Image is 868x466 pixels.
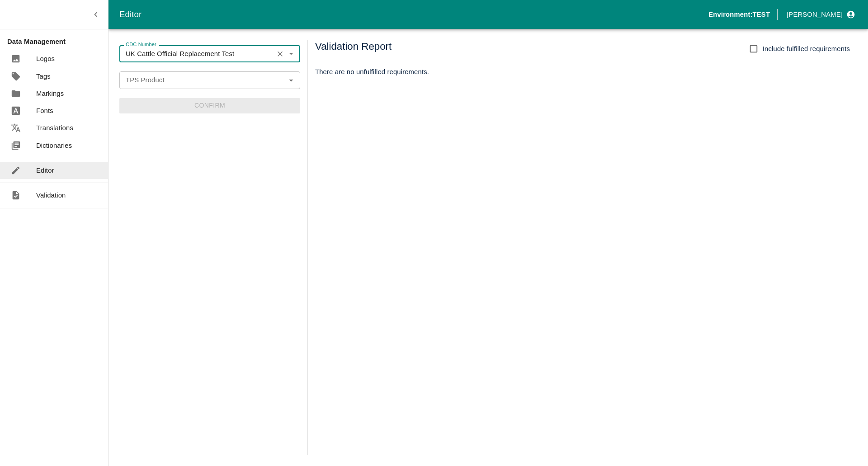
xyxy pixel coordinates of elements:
[36,54,55,64] p: Logos
[126,41,156,48] label: CDC Number
[708,9,770,19] p: Environment: TEST
[36,190,66,200] p: Validation
[763,44,850,54] span: Include fulfilled requirements
[315,67,850,77] p: There are no unfulfilled requirements.
[36,106,53,116] p: Fonts
[783,7,857,22] button: profile
[285,48,297,60] button: Open
[119,8,708,21] div: Editor
[787,9,843,19] p: [PERSON_NAME]
[315,40,392,58] h5: Validation Report
[36,89,64,99] p: Markings
[285,74,297,86] button: Open
[36,165,54,175] p: Editor
[36,141,72,151] p: Dictionaries
[274,48,286,60] button: Clear
[36,123,73,133] p: Translations
[36,71,51,81] p: Tags
[7,37,108,47] p: Data Management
